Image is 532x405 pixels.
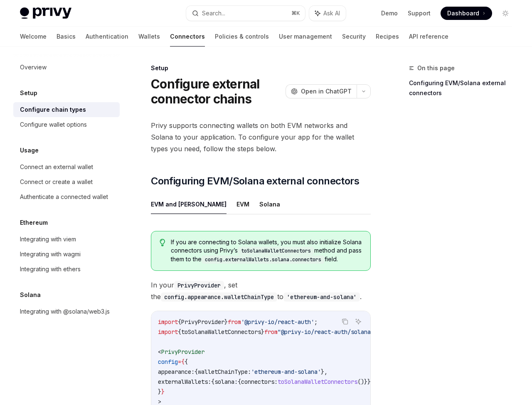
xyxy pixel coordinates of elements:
[13,232,120,247] a: Integrating with viem
[238,378,241,385] span: {
[151,194,227,214] button: EVM and [PERSON_NAME]
[20,177,93,187] div: Connect or create a wallet
[20,307,110,317] div: Integrating with @solana/web3.js
[178,318,181,326] span: {
[357,378,371,385] span: ()}}
[214,378,238,385] span: solana:
[158,318,178,326] span: import
[195,368,198,376] span: {
[353,316,364,327] button: Ask AI
[20,264,81,274] div: Integrating with ethers
[342,27,366,47] a: Security
[314,318,318,326] span: ;
[323,9,340,17] span: Ask AI
[151,76,282,106] h1: Configure external connector chains
[202,255,325,264] code: config.externalWallets.solana.connectors
[13,304,120,319] a: Integrating with @solana/web3.js
[185,358,188,366] span: {
[198,368,251,376] span: walletChainType:
[20,7,71,19] img: light logo
[20,27,47,47] a: Welcome
[278,328,374,336] span: "@privy-io/react-auth/solana"
[224,318,228,326] span: }
[241,318,314,326] span: '@privy-io/react-auth'
[138,27,160,47] a: Wallets
[186,6,305,21] button: Search...⌘K
[178,328,181,336] span: {
[301,87,352,96] span: Open in ChatGPT
[291,10,300,17] span: ⌘ K
[13,262,120,277] a: Integrating with ethers
[158,358,178,366] span: config
[13,160,120,174] a: Connect an external wallet
[20,218,48,228] h5: Ethereum
[158,328,178,336] span: import
[171,238,362,264] span: If you are connecting to Solana wallets, you must also initialize Solana connectors using Privy’s...
[57,27,76,47] a: Basics
[20,162,93,172] div: Connect an external wallet
[86,27,128,47] a: Authentication
[417,63,455,73] span: On this page
[158,378,211,385] span: externalWallets:
[13,117,120,132] a: Configure wallet options
[20,249,81,259] div: Integrating with wagmi
[13,247,120,262] a: Integrating with wagmi
[376,27,399,47] a: Recipes
[181,358,185,366] span: {
[441,7,492,20] a: Dashboard
[13,189,120,204] a: Authenticate a connected wallet
[20,88,37,98] h5: Setup
[181,328,261,336] span: toSolanaWalletConnectors
[151,174,359,188] span: Configuring EVM/Solana external connectors
[202,8,225,18] div: Search...
[241,378,278,385] span: connectors:
[161,388,165,395] span: }
[158,388,161,395] span: }
[286,84,357,98] button: Open in ChatGPT
[408,9,431,17] a: Support
[236,194,249,214] button: EVM
[409,27,448,47] a: API reference
[181,318,224,326] span: PrivyProvider
[151,120,371,155] span: Privy supports connecting wallets on both EVM networks and Solana to your application. To configu...
[158,368,195,376] span: appearance:
[170,27,205,47] a: Connectors
[160,239,165,246] svg: Tip
[321,368,328,376] span: },
[20,105,86,115] div: Configure chain types
[174,281,224,290] code: PrivyProvider
[151,279,371,302] span: In your , set the to .
[211,378,214,385] span: {
[499,7,512,20] button: Toggle dark mode
[20,120,87,130] div: Configure wallet options
[178,358,181,366] span: =
[20,234,76,244] div: Integrating with viem
[20,62,47,72] div: Overview
[447,9,479,17] span: Dashboard
[279,27,332,47] a: User management
[161,292,277,302] code: config.appearance.walletChainType
[13,60,120,75] a: Overview
[215,27,269,47] a: Policies & controls
[161,348,204,356] span: PrivyProvider
[261,328,264,336] span: }
[238,247,314,255] code: toSolanaWalletConnectors
[20,290,41,300] h5: Solana
[264,328,278,336] span: from
[13,174,120,189] a: Connect or create a wallet
[251,368,321,376] span: 'ethereum-and-solana'
[158,348,161,356] span: <
[228,318,241,326] span: from
[278,378,357,385] span: toSolanaWalletConnectors
[283,292,360,302] code: 'ethereum-and-solana'
[409,76,519,100] a: Configuring EVM/Solana external connectors
[20,145,39,155] h5: Usage
[20,192,108,202] div: Authenticate a connected wallet
[381,9,398,17] a: Demo
[13,102,120,117] a: Configure chain types
[309,6,346,21] button: Ask AI
[151,64,371,72] div: Setup
[340,316,350,327] button: Copy the contents from the code block
[259,194,280,214] button: Solana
